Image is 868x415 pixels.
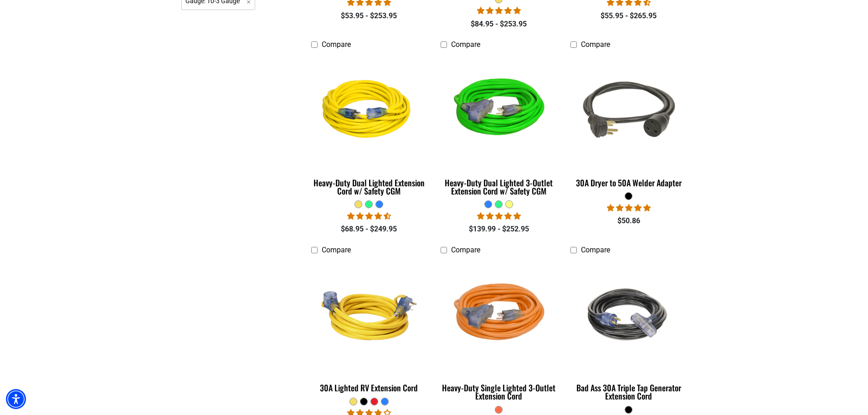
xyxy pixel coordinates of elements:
div: Heavy-Duty Single Lighted 3-Outlet Extension Cord [441,384,557,400]
a: yellow Heavy-Duty Dual Lighted Extension Cord w/ Safety CGM [311,54,427,200]
img: yellow [312,263,426,368]
div: Heavy-Duty Dual Lighted Extension Cord w/ Safety CGM [311,179,427,195]
img: neon green [442,58,556,163]
img: black [571,263,686,368]
div: $139.99 - $252.95 [441,224,557,235]
a: black 30A Dryer to 50A Welder Adapter [570,54,687,192]
img: yellow [312,58,426,163]
span: 4.84 stars [477,6,521,15]
div: $68.95 - $249.95 [311,224,427,235]
span: 4.64 stars [347,212,391,220]
img: orange [442,263,556,368]
a: black Bad Ass 30A Triple Tap Generator Extension Cord [570,259,687,405]
div: Accessibility Menu [6,389,26,409]
span: Compare [322,246,351,254]
div: 30A Lighted RV Extension Cord [311,384,427,392]
div: $53.95 - $253.95 [311,10,427,21]
span: Compare [581,40,610,49]
span: 5.00 stars [607,204,651,212]
div: Bad Ass 30A Triple Tap Generator Extension Cord [570,384,687,400]
div: 30A Dryer to 50A Welder Adapter [570,179,687,187]
span: 4.92 stars [477,212,521,220]
a: yellow 30A Lighted RV Extension Cord [311,259,427,397]
span: Compare [581,246,610,254]
img: black [571,58,686,163]
span: Compare [322,40,351,49]
div: $84.95 - $253.95 [441,19,557,30]
div: Heavy-Duty Dual Lighted 3-Outlet Extension Cord w/ Safety CGM [441,179,557,195]
a: neon green Heavy-Duty Dual Lighted 3-Outlet Extension Cord w/ Safety CGM [441,54,557,200]
span: Compare [451,40,480,49]
div: $50.86 [570,215,687,226]
div: $55.95 - $265.95 [570,10,687,21]
span: Compare [451,246,480,254]
a: orange Heavy-Duty Single Lighted 3-Outlet Extension Cord [441,259,557,405]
